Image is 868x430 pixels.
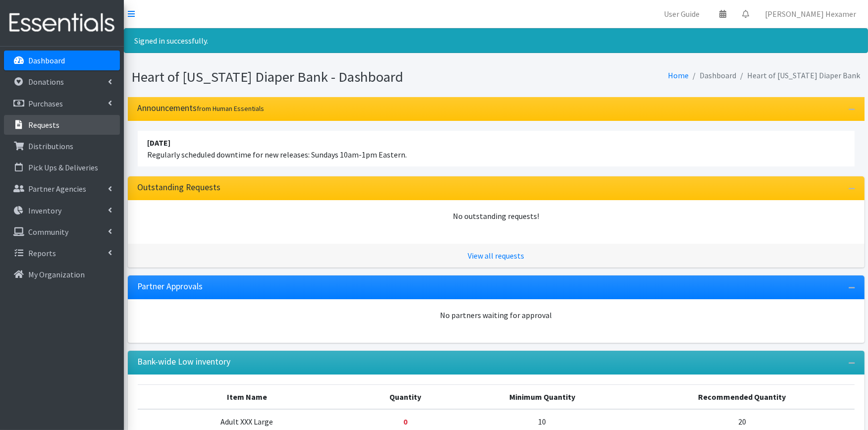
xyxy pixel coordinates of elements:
a: My Organization [4,265,120,284]
p: Purchases [28,99,63,108]
p: Donations [28,77,64,87]
a: Community [4,222,120,242]
small: from Human Essentials [197,104,265,113]
a: Partner Agencies [4,179,120,199]
th: Item Name [138,384,357,409]
li: Heart of [US_STATE] Diaper Bank [737,68,861,83]
h3: Bank-wide Low inventory [138,357,231,367]
h3: Announcements [138,103,265,113]
a: [PERSON_NAME] Hexamer [757,4,864,24]
div: Signed in successfully. [124,28,868,53]
a: Distributions [4,136,120,156]
li: Regularly scheduled downtime for new releases: Sundays 10am-1pm Eastern. [138,131,855,166]
p: Community [28,227,68,237]
p: Inventory [28,206,61,215]
img: HumanEssentials [4,6,120,40]
a: Home [668,70,689,80]
p: Dashboard [28,55,65,65]
a: Pick Ups & Deliveries [4,158,120,177]
a: Requests [4,115,120,135]
p: My Organization [28,269,85,279]
a: Reports [4,243,120,263]
p: Partner Agencies [28,184,86,194]
th: Quantity [356,384,454,409]
strong: Below minimum quantity [403,417,407,427]
a: View all requests [468,251,524,261]
a: Donations [4,72,120,92]
a: User Guide [656,4,707,24]
li: Dashboard [689,68,737,83]
h3: Partner Approvals [138,281,203,292]
p: Reports [28,248,56,258]
strong: [DATE] [148,138,171,148]
p: Requests [28,120,59,130]
div: No partners waiting for approval [138,309,855,321]
h1: Heart of [US_STATE] Diaper Bank - Dashboard [132,68,492,86]
th: Minimum Quantity [455,384,630,409]
p: Distributions [28,141,73,151]
a: Dashboard [4,51,120,70]
div: No outstanding requests! [138,210,855,222]
h3: Outstanding Requests [138,182,221,193]
p: Pick Ups & Deliveries [28,162,98,172]
th: Recommended Quantity [630,384,854,409]
a: Inventory [4,201,120,220]
a: Purchases [4,94,120,113]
